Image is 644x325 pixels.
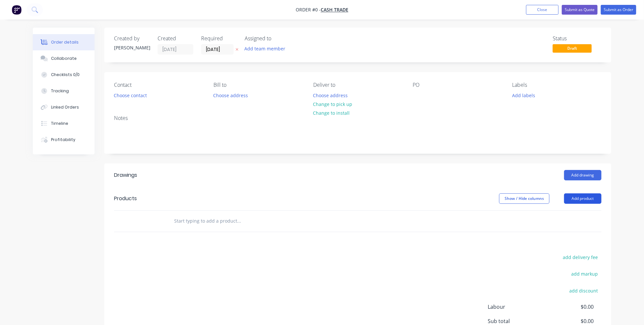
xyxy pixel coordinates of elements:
[51,72,80,78] div: Checklists 0/0
[213,82,303,88] div: Bill to
[110,91,150,99] button: Choose contact
[51,104,79,110] div: Linked Orders
[553,44,592,52] span: Draft
[310,91,351,99] button: Choose address
[488,303,546,311] span: Labour
[114,115,601,121] div: Notes
[114,82,203,88] div: Contact
[564,170,601,180] button: Add drawing
[51,121,68,126] div: Timeline
[245,44,289,53] button: Add team member
[245,35,310,42] div: Assigned to
[114,171,137,179] div: Drawings
[546,317,594,325] span: $0.00
[33,99,95,115] button: Linked Orders
[174,214,304,227] input: Start typing to add a product...
[241,44,289,53] button: Add team member
[499,193,549,204] button: Show / Hide columns
[321,7,348,13] a: Cash Trade
[313,82,402,88] div: Deliver to
[310,109,353,117] button: Change to install
[566,286,601,295] button: add discount
[12,5,21,15] img: Factory
[512,82,601,88] div: Labels
[601,5,636,15] button: Submit as Order
[296,7,321,13] span: Order #0 -
[413,82,502,88] div: PO
[158,35,193,42] div: Created
[509,91,538,99] button: Add labels
[51,56,77,61] div: Collaborate
[33,34,95,50] button: Order details
[488,317,546,325] span: Sub total
[546,303,594,311] span: $0.00
[526,5,559,15] button: Close
[114,195,137,202] div: Products
[562,5,598,15] button: Submit as Quote
[33,67,95,83] button: Checklists 0/0
[33,83,95,99] button: Tracking
[33,132,95,148] button: Profitability
[33,50,95,67] button: Collaborate
[51,137,75,143] div: Profitability
[564,193,601,204] button: Add product
[114,44,150,51] div: [PERSON_NAME]
[51,39,79,45] div: Order details
[33,115,95,132] button: Timeline
[560,253,601,262] button: add delivery fee
[51,88,69,94] div: Tracking
[553,35,601,42] div: Status
[114,35,150,42] div: Created by
[568,269,601,278] button: add markup
[210,91,251,99] button: Choose address
[201,35,237,42] div: Required
[310,100,356,109] button: Change to pick up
